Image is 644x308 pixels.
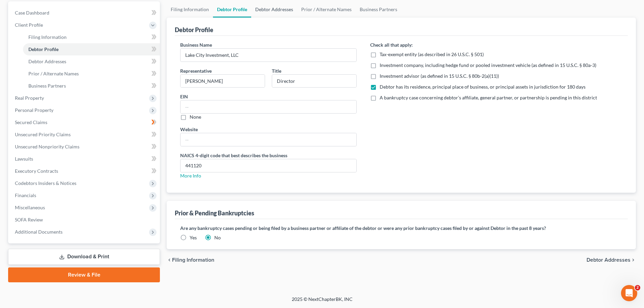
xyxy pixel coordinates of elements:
label: NAICS 4-digit code that best describes the business [180,152,287,159]
a: Secured Claims [9,116,160,128]
label: No [214,234,221,241]
a: Debtor Addresses [23,55,160,68]
a: Filing Information [23,31,160,43]
label: None [190,114,201,120]
button: chevron_left Filing Information [167,257,214,263]
span: Investment company, including hedge fund or pooled investment vehicle (as defined in 15 U.S.C. § ... [380,62,596,68]
a: Business Partners [23,80,160,92]
span: Prior / Alternate Names [28,71,79,76]
a: Executory Contracts [9,165,160,177]
span: Client Profile [15,22,43,28]
label: Check all that apply: [370,41,413,48]
a: Prior / Alternate Names [297,1,356,18]
iframe: Intercom live chat [621,285,637,301]
span: Business Partners [28,83,66,89]
span: SOFA Review [15,217,43,222]
input: -- [181,133,356,146]
span: Unsecured Priority Claims [15,132,71,137]
span: Real Property [15,95,44,101]
a: Unsecured Nonpriority Claims [9,141,160,153]
input: Enter title... [272,75,356,88]
label: Representative [180,67,212,74]
a: Prior / Alternate Names [23,68,160,80]
a: Lawsuits [9,153,160,165]
label: Website [180,126,198,133]
span: Miscellaneous [15,205,45,210]
span: Investment advisor (as defined in 15 U.S.C. § 80b-2(a)(11)) [380,73,499,79]
div: 2025 © NextChapterBK, INC [129,296,515,308]
a: Case Dashboard [9,7,160,19]
a: Debtor Profile [23,43,160,55]
span: Debtor has its residence, principal place of business, or principal assets in jurisdiction for 18... [380,84,586,90]
label: Yes [190,234,197,241]
label: Title [272,67,281,74]
span: Unsecured Nonpriority Claims [15,144,79,149]
span: Tax-exempt entity (as described in 26 U.S.C. § 501) [380,51,484,57]
span: Filing Information [172,257,214,263]
a: Download & Print [8,249,160,265]
a: Filing Information [167,1,213,18]
div: Prior & Pending Bankruptcies [175,209,254,217]
input: Enter representative... [181,75,265,88]
label: EIN [180,93,188,100]
span: Executory Contracts [15,168,58,174]
button: Debtor Addresses chevron_right [587,257,636,263]
label: Are any bankruptcy cases pending or being filed by a business partner or affiliate of the debtor ... [180,224,622,232]
span: 2 [635,285,640,290]
i: chevron_right [630,257,636,263]
span: A bankruptcy case concerning debtor’s affiliate, general partner, or partnership is pending in th... [380,95,597,100]
span: Case Dashboard [15,10,49,16]
i: chevron_left [167,257,172,263]
a: Business Partners [356,1,401,18]
a: Debtor Profile [213,1,251,18]
span: Financials [15,192,36,198]
span: Codebtors Insiders & Notices [15,180,76,186]
span: Debtor Addresses [28,58,66,64]
a: Review & File [8,267,160,282]
input: Enter name... [181,49,356,62]
span: Personal Property [15,107,53,113]
span: Debtor Addresses [587,257,630,263]
label: Business Name [180,41,212,48]
div: Debtor Profile [175,26,213,34]
span: Debtor Profile [28,46,58,52]
span: Filing Information [28,34,67,40]
input: XXXX [181,159,356,172]
span: Additional Documents [15,229,63,235]
input: -- [181,100,356,113]
a: More Info [180,173,201,179]
span: Secured Claims [15,119,47,125]
a: SOFA Review [9,214,160,226]
a: Debtor Addresses [251,1,297,18]
a: Unsecured Priority Claims [9,128,160,141]
span: Lawsuits [15,156,33,162]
